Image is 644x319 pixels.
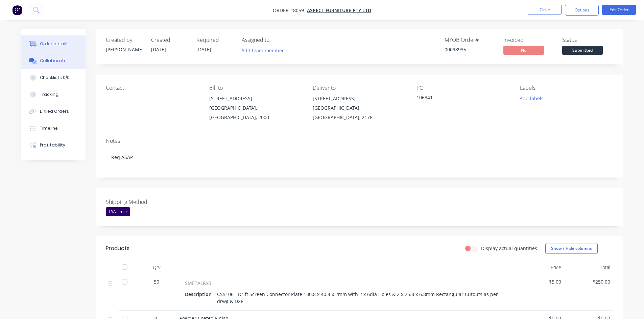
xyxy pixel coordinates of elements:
[106,244,129,252] div: Products
[562,37,613,43] div: Status
[313,103,405,122] div: [GEOGRAPHIC_DATA], [GEOGRAPHIC_DATA], 2178
[185,289,214,299] div: Description
[106,138,613,144] div: Notes
[106,37,143,43] div: Created by
[151,46,166,53] span: [DATE]
[445,37,495,43] div: MYOB Order #
[209,103,302,122] div: [GEOGRAPHIC_DATA], [GEOGRAPHIC_DATA], 2000
[273,7,307,14] span: Order #8059 -
[565,5,599,16] button: Options
[238,46,287,55] button: Add team member
[196,46,211,53] span: [DATE]
[562,46,603,54] span: Submitted
[106,85,198,91] div: Contact
[307,7,371,14] a: Aspect Furniture Pty Ltd
[21,52,86,69] button: Collaborate
[481,245,537,252] label: Display actual quantities
[602,5,636,15] button: Edit Order
[106,147,613,167] div: Req ASAP
[40,125,58,131] div: Timeline
[12,5,22,15] img: Factory
[21,103,86,120] button: Linked Orders
[416,94,501,103] div: 106841
[106,198,190,206] label: Shipping Method
[242,37,309,43] div: Assigned to
[106,207,130,216] div: TSA Truck
[209,85,302,91] div: Bill to
[209,94,302,122] div: [STREET_ADDRESS][GEOGRAPHIC_DATA], [GEOGRAPHIC_DATA], 2000
[242,46,288,55] button: Add team member
[40,108,69,114] div: Linked Orders
[503,46,544,54] span: No
[515,261,564,274] div: Price
[564,261,613,274] div: Total
[40,142,65,148] div: Profitability
[520,85,613,91] div: Labels
[21,69,86,86] button: Checklists 0/0
[562,46,603,56] button: Submitted
[40,58,67,64] div: Collaborate
[416,85,509,91] div: PO
[518,278,561,285] span: $5.00
[21,86,86,103] button: Tracking
[313,85,405,91] div: Deliver to
[40,41,69,47] div: Order details
[196,37,234,43] div: Required
[151,37,188,43] div: Created
[545,243,598,254] button: Show / Hide columns
[154,278,159,285] span: 50
[516,94,547,103] button: Add labels
[503,37,554,43] div: Invoiced
[106,46,143,53] div: [PERSON_NAME]
[528,5,562,15] button: Close
[209,94,302,103] div: [STREET_ADDRESS]
[185,280,211,287] span: SMETALFAB
[136,261,177,274] div: Qty
[21,137,86,154] button: Profitability
[21,35,86,52] button: Order details
[40,75,70,81] div: Checklists 0/0
[567,278,610,285] span: $250.00
[214,289,507,306] div: CS5106 - Drift Screen Connector Plate 130.8 x 40.4 x 2mm with 2 x 6dia Holes & 2 x 25.8 x 6.8mm R...
[40,91,58,98] div: Tracking
[21,120,86,137] button: Timeline
[445,46,495,53] div: 00098935
[313,94,405,122] div: [STREET_ADDRESS][GEOGRAPHIC_DATA], [GEOGRAPHIC_DATA], 2178
[313,94,405,103] div: [STREET_ADDRESS]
